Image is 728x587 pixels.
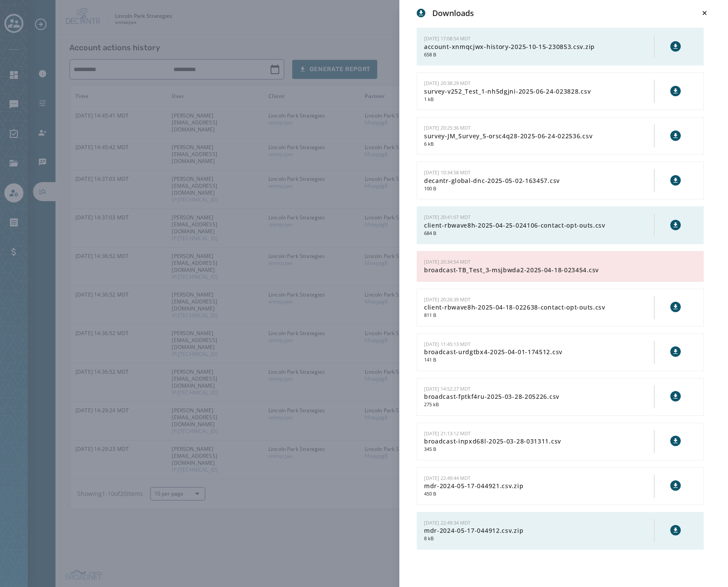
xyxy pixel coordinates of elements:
[424,258,470,265] span: [DATE] 20:34:54 MDT
[424,96,654,103] span: 1 kB
[424,303,654,312] span: client-rbwave8h-2025-04-18-022638-contact-opt-outs.csv
[424,526,654,535] span: mdr-2024-05-17-044912.csv.zip
[424,385,470,392] span: [DATE] 14:52:27 MDT
[424,140,654,148] span: 6 kB
[424,51,654,59] span: 658 B
[424,221,654,230] span: client-rbwave8h-2025-04-25-024106-contact-opt-outs.csv
[424,490,654,498] span: 450 B
[424,401,654,408] span: 275 kB
[424,348,654,356] span: broadcast-urdgtbx4-2025-04-01-174512.csv
[424,87,654,96] span: survey-v252_Test_1-nh5dgjni-2025-06-24-023828.csv
[424,124,470,131] span: [DATE] 20:25:36 MDT
[424,430,470,437] span: [DATE] 21:13:12 MDT
[424,169,470,176] span: [DATE] 10:34:58 MDT
[424,482,654,490] span: mdr-2024-05-17-044921.csv.zip
[424,266,696,274] span: broadcast-TB_Test_3-msjbwda2-2025-04-18-023454.csv
[424,535,654,542] span: 8 kB
[424,312,654,319] span: 811 B
[424,356,654,364] span: 141 B
[424,392,654,401] span: broadcast-fptkf4ru-2025-03-28-205226.csv
[424,132,654,140] span: survey-JM_Survey_5-orsc4q28-2025-06-24-022536.csv
[424,176,654,185] span: decantr-global-dnc-2025-05-02-163457.csv
[424,42,654,51] span: account-xnmqcjwx-history-2025-10-15-230853.csv.zip
[424,230,654,237] span: 684 B
[424,80,470,86] span: [DATE] 20:38:29 MDT
[424,519,470,526] span: [DATE] 22:49:34 MDT
[424,185,654,192] span: 100 B
[432,7,474,19] h3: Downloads
[424,35,470,42] span: [DATE] 17:08:54 MDT
[424,341,470,347] span: [DATE] 11:45:13 MDT
[424,446,654,453] span: 345 B
[424,437,654,446] span: broadcast-inpxd68l-2025-03-28-031311.csv
[424,475,470,481] span: [DATE] 22:49:44 MDT
[424,296,470,303] span: [DATE] 20:26:39 MDT
[424,214,470,220] span: [DATE] 20:41:07 MDT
